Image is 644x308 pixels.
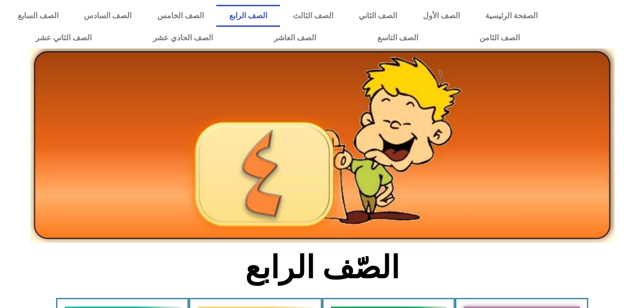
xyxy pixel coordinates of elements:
a: الصف الأول [410,5,472,27]
a: الصف الرابع [216,5,280,27]
a: الصفحة الرئيسية [472,5,550,27]
h2: الصّف الرابع [164,249,480,286]
a: الصف الثامن [449,27,550,49]
a: الصف الثاني عشر [5,27,122,49]
a: الصف الحادي عشر [122,27,244,49]
a: الصف الثالث [280,5,346,27]
a: الصف الثاني [346,5,410,27]
a: الصف التاسع [347,27,449,49]
a: الصف السادس [71,5,144,27]
a: الصف الخامس [144,5,216,27]
a: الصف السابع [5,5,71,27]
a: الصف العاشر [243,27,347,49]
